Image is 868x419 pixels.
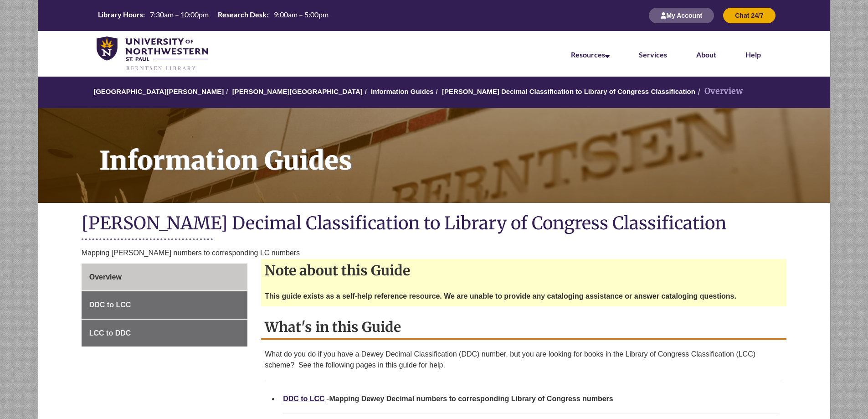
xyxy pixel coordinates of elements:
[82,320,247,347] a: LCC to DDC
[82,291,247,319] a: DDC to LCC
[274,10,329,19] span: 9:00am – 5:00pm
[265,292,736,300] strong: This guide exists as a self-help reference resource. We are unable to provide any cataloging assi...
[82,249,300,257] span: Mapping [PERSON_NAME] numbers to corresponding LC numbers
[695,85,743,98] li: Overview
[150,10,209,19] span: 7:30am – 10:00pm
[696,50,716,59] a: About
[82,212,787,236] h1: [PERSON_NAME] Decimal Classification to Library of Congress Classification
[649,8,714,23] button: My Account
[82,264,247,347] div: Guide Page Menu
[94,10,146,20] th: Library Hours:
[329,395,613,403] strong: Mapping Dewey Decimal numbers to corresponding Library of Congress numbers
[214,10,270,20] th: Research Desk:
[89,301,131,309] span: DDC to LCC
[639,50,667,59] a: Services
[745,50,761,59] a: Help
[649,11,714,19] a: My Account
[571,50,610,59] a: Resources
[89,329,131,337] span: LCC to DDC
[94,10,332,21] table: Hours Today
[261,316,786,340] h2: What's in this Guide
[723,8,775,23] button: Chat 24/7
[261,259,786,282] h2: Note about this Guide
[723,11,775,19] a: Chat 24/7
[371,88,434,95] a: Information Guides
[93,88,224,95] a: [GEOGRAPHIC_DATA][PERSON_NAME]
[89,108,830,191] h1: Information Guides
[38,108,830,203] a: Information Guides
[232,88,363,95] a: [PERSON_NAME][GEOGRAPHIC_DATA]
[82,264,247,291] a: Overview
[89,273,122,281] span: Overview
[94,10,332,22] a: Hours Today
[283,395,325,403] a: DDC to LCC
[442,88,695,95] a: [PERSON_NAME] Decimal Classification to Library of Congress Classification
[97,36,208,72] img: UNWSP Library Logo
[265,349,783,371] p: What do you do if you have a Dewey Decimal Classification (DDC) number, but you are looking for b...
